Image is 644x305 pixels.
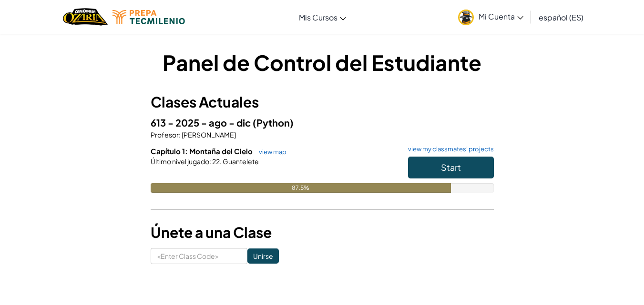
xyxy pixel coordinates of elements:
[211,157,222,166] span: 22.
[479,11,523,21] span: Mi Cuenta
[151,248,247,264] input: <Enter Class Code>
[151,117,253,128] span: 613 - 2025 - ago - dic
[151,147,254,156] span: Capítulo 1: Montaña del Cielo
[222,157,259,166] span: Guantelete
[253,117,294,128] span: (Python)
[151,130,179,139] span: Profesor
[63,7,107,27] img: Home
[151,222,494,243] h3: Únete a una Clase
[403,146,494,152] a: view my classmates' projects
[151,157,209,166] span: Último nivel jugado
[209,157,211,166] span: :
[453,2,528,32] a: Mi Cuenta
[254,148,286,156] a: view map
[151,183,451,193] div: 87.5%
[458,10,474,25] img: avatar
[151,91,494,113] h3: Clases Actuales
[299,12,337,22] span: Mis Cursos
[112,10,185,24] img: Tecmilenio logo
[247,248,279,264] input: Unirse
[151,48,494,77] h1: Panel de Control del Estudiante
[294,4,351,30] a: Mis Cursos
[179,130,181,139] span: :
[181,130,236,139] span: [PERSON_NAME]
[63,7,107,27] a: Ozaria by CodeCombat logo
[539,12,583,22] span: español (ES)
[534,4,588,30] a: español (ES)
[408,157,494,178] button: Start
[441,162,461,173] span: Start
